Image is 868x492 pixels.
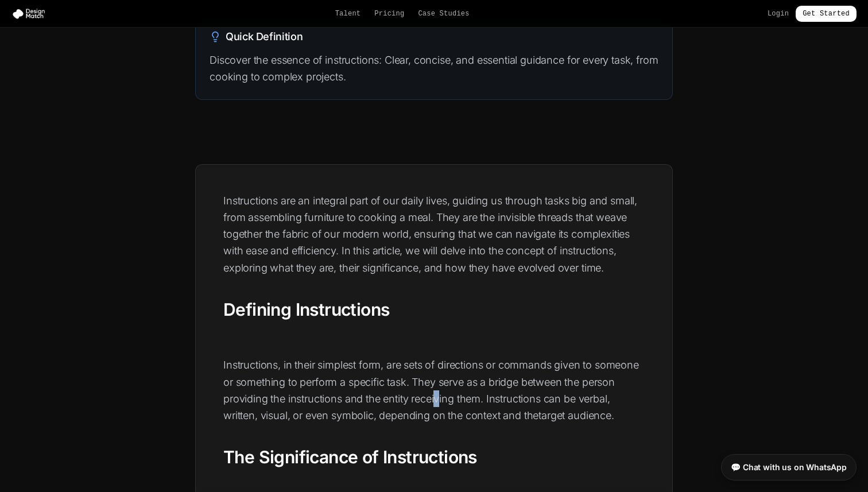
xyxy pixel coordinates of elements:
strong: The Significance of Instructions [223,447,477,467]
a: Get Started [796,6,857,22]
a: Case Studies [418,9,469,18]
p: Instructions are an integral part of our daily lives, guiding us through tasks big and small, fro... [223,192,645,276]
a: target audience [538,409,611,421]
img: Design Match [11,8,51,20]
a: Login [768,9,789,18]
strong: Defining Instructions [223,299,389,320]
a: Talent [335,9,361,18]
p: Instructions, in their simplest form, are sets of directions or commands given to someone or some... [223,357,645,424]
p: Discover the essence of instructions: Clear, concise, and essential guidance for every task, from... [210,52,658,86]
h2: Quick Definition [210,29,658,45]
a: Pricing [374,9,404,18]
a: 💬 Chat with us on WhatsApp [721,454,857,481]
